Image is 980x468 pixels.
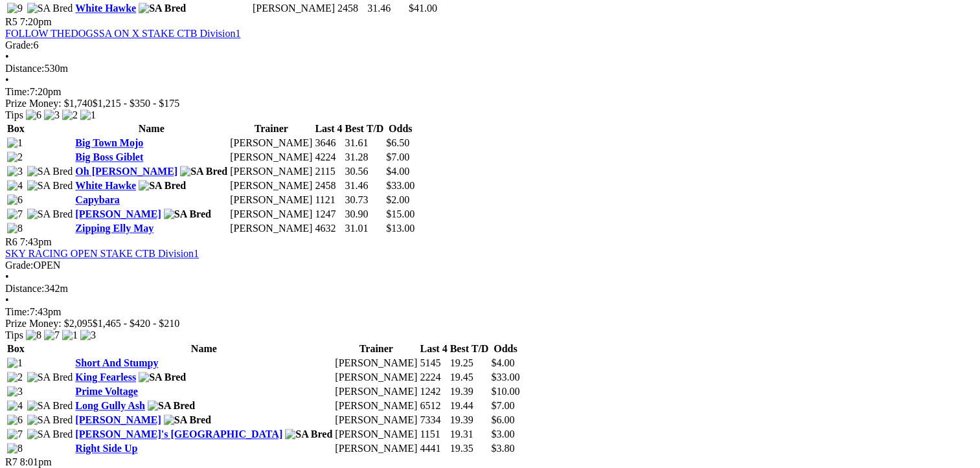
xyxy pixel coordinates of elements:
[75,429,282,440] a: [PERSON_NAME]'s [GEOGRAPHIC_DATA]
[419,428,448,441] td: 1151
[5,306,30,317] span: Time:
[75,180,136,191] a: White Hawke
[5,39,34,50] span: Grade:
[345,165,385,178] td: 30.56
[345,194,385,206] td: 30.73
[139,180,186,192] img: SA Bred
[5,456,17,467] span: R7
[5,329,23,340] span: Tips
[491,386,519,397] span: $10.00
[62,109,78,121] img: 2
[334,442,418,455] td: [PERSON_NAME]
[334,414,418,427] td: [PERSON_NAME]
[345,222,385,235] td: 31.01
[75,400,145,411] a: Long Gully Ash
[491,400,514,411] span: $7.00
[75,208,161,219] a: [PERSON_NAME]
[27,166,73,177] img: SA Bred
[419,371,448,384] td: 2224
[345,137,385,150] td: 31.61
[334,428,418,441] td: [PERSON_NAME]
[491,429,514,440] span: $3.00
[75,372,136,383] a: King Fearless
[490,342,520,355] th: Odds
[229,194,313,206] td: [PERSON_NAME]
[75,357,158,368] a: Short And Stumpy
[314,151,343,164] td: 4224
[314,179,343,192] td: 2458
[419,442,448,455] td: 4441
[386,180,415,191] span: $33.00
[229,179,313,192] td: [PERSON_NAME]
[5,39,975,51] div: 6
[386,151,409,162] span: $7.00
[27,3,73,14] img: SA Bred
[27,180,73,192] img: SA Bred
[5,283,44,294] span: Distance:
[93,98,180,109] span: $1,215 - $350 - $175
[5,248,199,259] a: SKY RACING OPEN STAKE CTB Division1
[27,372,73,383] img: SA Bred
[75,166,177,177] a: Oh [PERSON_NAME]
[7,208,23,220] img: 7
[27,429,73,440] img: SA Bred
[44,329,60,341] img: 7
[5,51,9,62] span: •
[27,208,73,220] img: SA Bred
[75,151,143,162] a: Big Boss Giblet
[314,137,343,150] td: 3646
[75,223,154,234] a: Zipping Elly May
[75,386,137,397] a: Prime Voltage
[5,86,975,98] div: 7:20pm
[7,180,23,192] img: 4
[139,3,186,14] img: SA Bred
[164,414,211,426] img: SA Bred
[419,399,448,412] td: 6512
[334,399,418,412] td: [PERSON_NAME]
[5,74,9,85] span: •
[20,236,52,247] span: 7:43pm
[450,428,490,441] td: 19.31
[386,137,409,148] span: $6.50
[5,283,975,295] div: 342m
[7,400,23,412] img: 4
[229,208,313,221] td: [PERSON_NAME]
[5,98,975,109] div: Prize Money: $1,740
[334,357,418,370] td: [PERSON_NAME]
[139,372,186,383] img: SA Bred
[148,400,195,412] img: SA Bred
[450,442,490,455] td: 19.35
[491,357,514,368] span: $4.00
[26,329,41,341] img: 8
[450,399,490,412] td: 19.44
[7,123,25,134] span: Box
[252,2,336,15] td: [PERSON_NAME]
[75,443,137,454] a: Right Side Up
[164,208,211,220] img: SA Bred
[74,342,333,355] th: Name
[409,3,437,14] span: $41.00
[314,208,343,221] td: 1247
[345,179,385,192] td: 31.46
[7,357,23,369] img: 1
[450,385,490,398] td: 19.39
[491,372,519,383] span: $33.00
[5,306,975,318] div: 7:43pm
[337,2,365,15] td: 2458
[345,208,385,221] td: 30.90
[7,343,25,354] span: Box
[5,318,975,329] div: Prize Money: $2,095
[450,342,490,355] th: Best T/D
[419,357,448,370] td: 5145
[285,429,332,440] img: SA Bred
[229,165,313,178] td: [PERSON_NAME]
[180,166,227,177] img: SA Bred
[27,400,73,412] img: SA Bred
[334,371,418,384] td: [PERSON_NAME]
[7,166,23,177] img: 3
[491,414,514,425] span: $6.00
[20,16,52,27] span: 7:20pm
[74,122,228,135] th: Name
[345,122,385,135] th: Best T/D
[7,3,23,14] img: 9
